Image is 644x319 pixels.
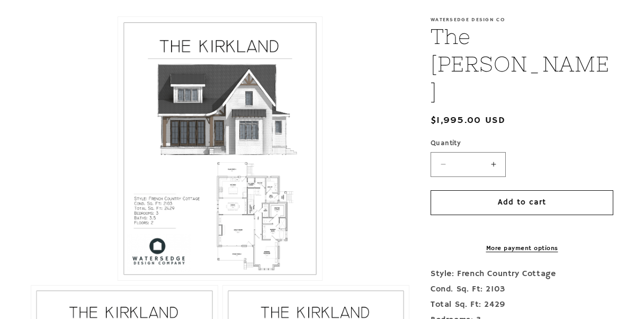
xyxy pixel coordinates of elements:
[431,113,505,128] span: $1,995.00 USD
[431,16,613,23] p: Watersedge Design Co
[431,244,613,253] a: More payment options
[431,23,613,105] h1: The [PERSON_NAME]
[431,190,613,215] button: Add to cart
[431,138,613,149] label: Quantity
